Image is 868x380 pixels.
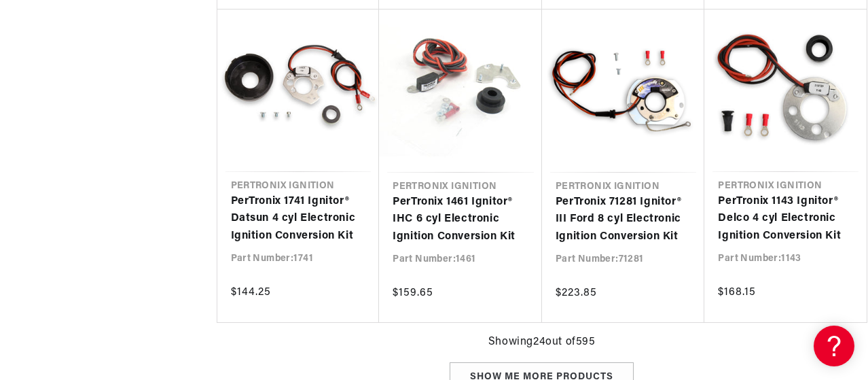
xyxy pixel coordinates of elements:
[393,194,528,246] a: PerTronix 1461 Ignitor® IHC 6 cyl Electronic Ignition Conversion Kit
[718,193,853,245] a: PerTronix 1143 Ignitor® Delco 4 cyl Electronic Ignition Conversion Kit
[556,194,691,246] a: PerTronix 71281 Ignitor® III Ford 8 cyl Electronic Ignition Conversion Kit
[488,334,596,351] span: Showing 24 out of 595
[231,193,366,245] a: PerTronix 1741 Ignitor® Datsun 4 cyl Electronic Ignition Conversion Kit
